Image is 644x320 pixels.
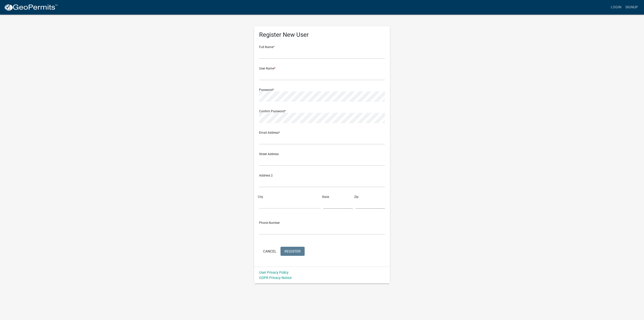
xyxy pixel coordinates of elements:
span: Register [285,249,301,253]
a: GDPR Privacy Notice [259,276,292,280]
a: Signup [623,3,640,12]
a: Login [609,3,623,12]
button: Cancel [259,247,280,256]
a: User Privacy Policy [259,270,289,274]
button: Register [280,247,305,256]
h5: Register New User [259,31,385,39]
